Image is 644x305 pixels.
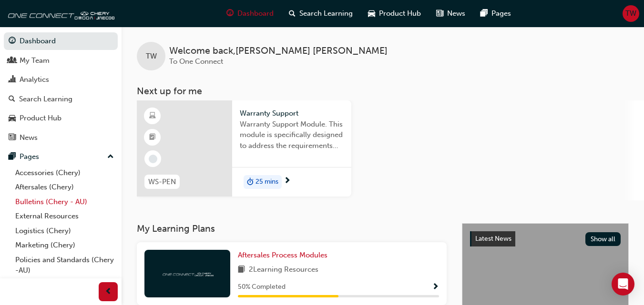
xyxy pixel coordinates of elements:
span: guage-icon [226,8,234,20]
span: Pages [491,8,511,19]
h3: Next up for me [122,86,644,97]
span: next-icon [284,177,291,186]
span: chart-icon [9,76,16,84]
span: 50 % Completed [238,282,286,293]
span: prev-icon [105,286,112,298]
span: search-icon [289,8,296,20]
img: oneconnect [5,4,114,23]
a: Accessories (Chery) [11,166,118,180]
h3: My Learning Plans [137,223,447,234]
span: learningResourceType_ELEARNING-icon [149,110,156,122]
a: car-iconProduct Hub [360,4,429,23]
span: pages-icon [9,153,16,161]
img: oneconnect [161,269,214,278]
span: people-icon [9,57,16,65]
a: Latest NewsShow all [470,231,621,246]
span: learningRecordVerb_NONE-icon [149,155,157,163]
a: search-iconSearch Learning [281,4,360,23]
div: Product Hub [20,113,61,124]
span: Product Hub [379,8,421,19]
span: pages-icon [480,8,488,20]
a: Marketing (Chery) [11,238,118,253]
a: External Resources [11,209,118,224]
button: Show all [585,232,621,246]
div: My Team [20,55,50,66]
span: TW [625,8,636,19]
span: booktick-icon [149,131,156,144]
button: Show Progress [432,281,439,293]
span: Aftersales Process Modules [238,251,327,259]
a: Logistics (Chery) [11,224,118,238]
button: Pages [4,148,118,166]
span: Dashboard [237,8,274,19]
a: Analytics [4,71,118,89]
span: 25 mins [256,177,278,187]
span: Search Learning [299,8,353,19]
span: Welcome back , [PERSON_NAME] [PERSON_NAME] [169,46,388,57]
button: TW [623,5,639,22]
span: Latest News [475,235,511,243]
a: Policies and Standards (Chery -AU) [11,253,118,278]
button: DashboardMy TeamAnalyticsSearch LearningProduct HubNews [4,30,118,148]
div: News [20,132,38,143]
a: Bulletins (Chery - AU) [11,195,118,209]
a: Dashboard [4,32,118,50]
div: Analytics [20,74,49,85]
a: Aftersales (Chery) [11,180,118,195]
a: news-iconNews [429,4,473,23]
a: Product Hub [4,109,118,127]
div: Search Learning [19,94,72,105]
a: Technical Hub Workshop information [11,278,118,303]
span: Show Progress [432,283,439,292]
span: search-icon [9,95,15,104]
span: TW [146,51,157,62]
span: book-icon [238,264,245,276]
span: car-icon [9,114,16,123]
a: My Team [4,52,118,69]
span: news-icon [436,8,443,20]
a: pages-iconPages [473,4,519,23]
span: Warranty Support [240,108,344,119]
span: To One Connect [169,57,223,66]
span: guage-icon [9,37,16,46]
span: car-icon [368,8,375,20]
span: WS-PEN [148,177,176,187]
a: guage-iconDashboard [219,4,281,23]
a: News [4,129,118,147]
span: duration-icon [247,176,254,188]
a: Aftersales Process Modules [238,250,331,261]
div: Open Intercom Messenger [612,273,634,295]
span: news-icon [9,134,16,142]
span: 2 Learning Resources [249,264,318,276]
span: up-icon [107,151,114,163]
a: WS-PENWarranty SupportWarranty Support Module. This module is specifically designed to address th... [137,100,351,197]
div: Pages [20,151,39,162]
span: News [447,8,465,19]
span: Warranty Support Module. This module is specifically designed to address the requirements and pro... [240,119,344,151]
a: Search Learning [4,90,118,108]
